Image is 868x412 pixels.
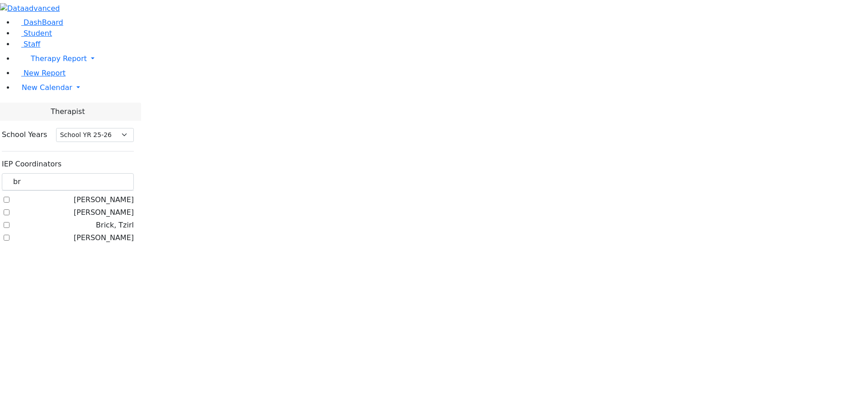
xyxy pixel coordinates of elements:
a: DashBoard [14,18,63,27]
label: [PERSON_NAME] [74,207,134,218]
label: [PERSON_NAME] [74,194,134,205]
a: New Report [14,69,66,77]
span: New Report [24,69,66,77]
span: DashBoard [24,18,63,27]
span: Therapy Report [31,54,87,63]
a: Therapy Report [14,50,868,68]
label: [PERSON_NAME] [74,232,134,243]
a: New Calendar [14,79,868,97]
span: Student [24,29,52,38]
span: Staff [24,40,40,48]
a: Student [14,29,52,38]
span: Therapist [51,106,85,117]
label: Brick, Tzirl [96,220,134,231]
input: Search [2,173,134,190]
span: New Calendar [22,83,72,92]
label: School Years [2,129,47,140]
label: IEP Coordinators [2,159,61,170]
a: Staff [14,40,40,48]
